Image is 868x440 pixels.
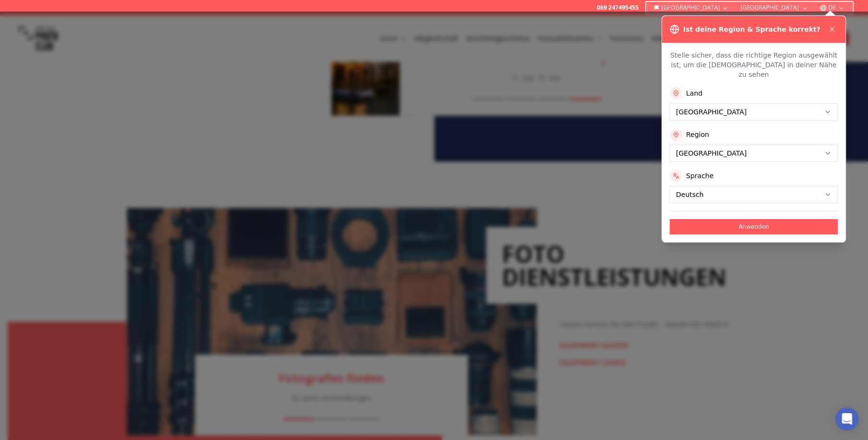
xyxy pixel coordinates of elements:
[670,50,838,79] p: Stelle sicher, dass die richtige Region ausgewählt ist, um die [DEMOGRAPHIC_DATA] in deiner Nähe ...
[686,171,713,181] label: Sprache
[650,2,733,13] button: [GEOGRAPHIC_DATA]
[835,407,858,430] div: Open Intercom Messenger
[670,219,838,234] button: Anwenden
[816,2,849,13] button: DE
[686,88,702,98] label: Land
[686,130,709,139] label: Region
[597,4,638,12] a: 069 247495455
[736,2,812,13] button: [GEOGRAPHIC_DATA]
[683,24,820,34] h3: Ist deine Region & Sprache korrekt?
